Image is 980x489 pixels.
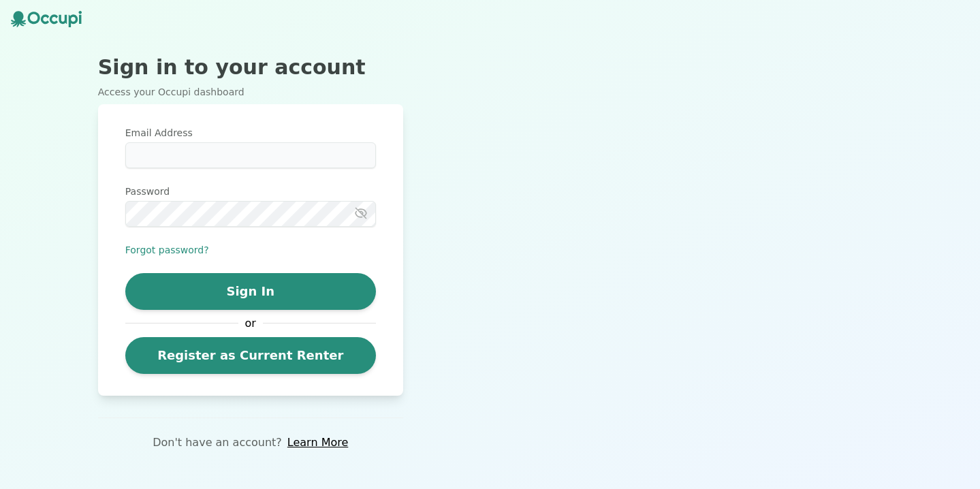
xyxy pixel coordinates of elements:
[238,315,263,332] span: or
[153,435,282,451] p: Don't have an account?
[125,337,376,374] a: Register as Current Renter
[125,126,376,140] label: Email Address
[125,243,209,257] button: Forgot password?
[98,85,403,99] p: Access your Occupi dashboard
[287,435,348,451] a: Learn More
[125,185,376,198] label: Password
[98,55,403,80] h2: Sign in to your account
[125,273,376,310] button: Sign In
